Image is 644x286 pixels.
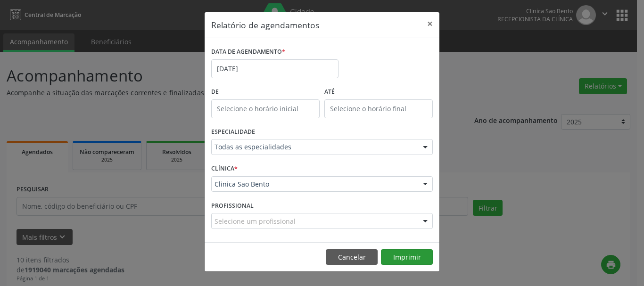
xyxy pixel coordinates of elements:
[211,85,320,99] label: De
[326,249,378,265] button: Cancelar
[211,59,339,78] input: Selecione uma data ou intervalo
[215,216,296,226] span: Selecione um profissional
[215,142,413,152] span: Todas as especialidades
[211,99,320,118] input: Selecione o horário inicial
[211,198,254,213] label: PROFISSIONAL
[211,45,285,59] label: DATA DE AGENDAMENTO
[211,125,255,139] label: ESPECIALIDADE
[324,99,433,118] input: Selecione o horário final
[324,85,433,99] label: ATÉ
[215,180,413,189] span: Clinica Sao Bento
[381,249,433,265] button: Imprimir
[421,12,439,35] button: Close
[211,162,238,176] label: CLÍNICA
[211,19,319,31] h5: Relatório de agendamentos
